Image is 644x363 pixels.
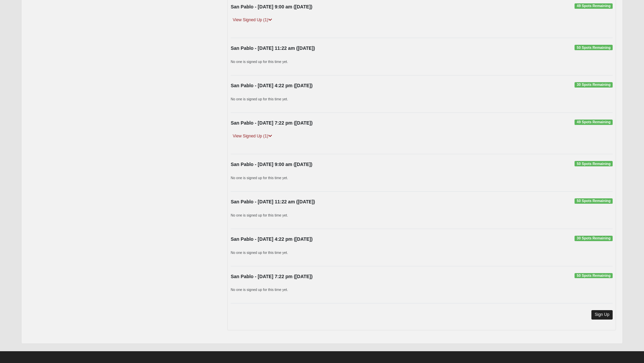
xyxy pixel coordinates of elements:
[231,288,288,292] small: No one is signed up for this time yet.
[575,120,613,125] span: 49 Spots Remaining
[231,4,312,9] strong: San Pablo - [DATE] 9:00 am ([DATE])
[575,3,613,9] span: 49 Spots Remaining
[231,213,288,217] small: No one is signed up for this time yet.
[231,97,288,101] small: No one is signed up for this time yet.
[575,82,613,88] span: 30 Spots Remaining
[231,120,313,126] strong: San Pablo - [DATE] 7:22 pm ([DATE])
[231,60,288,64] small: No one is signed up for this time yet.
[591,310,613,319] a: Sign Up
[231,45,315,51] strong: San Pablo - [DATE] 11:22 am ([DATE])
[231,236,313,242] strong: San Pablo - [DATE] 4:22 pm ([DATE])
[231,274,313,279] strong: San Pablo - [DATE] 7:22 pm ([DATE])
[575,236,613,241] span: 30 Spots Remaining
[231,133,274,140] a: View Signed Up (1)
[575,273,613,278] span: 50 Spots Remaining
[231,251,288,255] small: No one is signed up for this time yet.
[231,162,312,167] strong: San Pablo - [DATE] 9:00 am ([DATE])
[231,16,274,24] a: View Signed Up (1)
[231,83,313,88] strong: San Pablo - [DATE] 4:22 pm ([DATE])
[231,176,288,180] small: No one is signed up for this time yet.
[575,161,613,166] span: 50 Spots Remaining
[231,199,315,204] strong: San Pablo - [DATE] 11:22 am ([DATE])
[575,198,613,204] span: 50 Spots Remaining
[575,45,613,50] span: 50 Spots Remaining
